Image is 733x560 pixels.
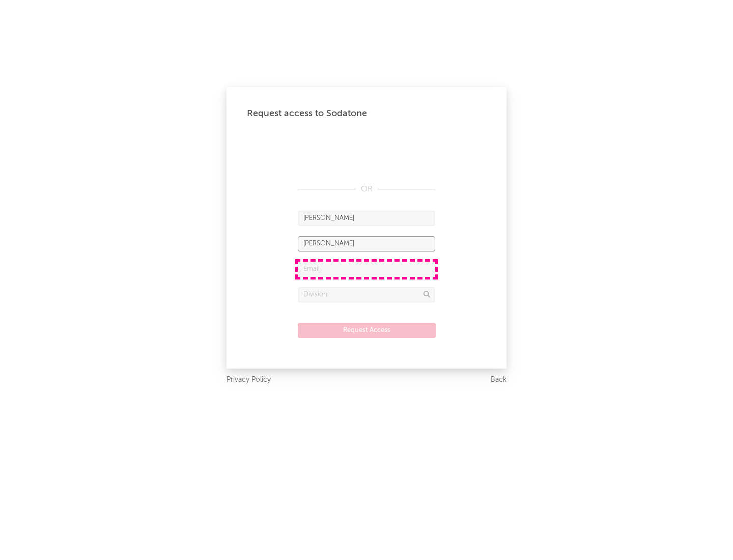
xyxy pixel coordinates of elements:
[298,287,435,302] input: Division
[298,211,435,226] input: First Name
[491,374,506,386] a: Back
[298,262,435,277] input: Email
[298,323,436,338] button: Request Access
[227,374,271,386] a: Privacy Policy
[247,107,486,120] div: Request access to Sodatone
[298,183,435,195] div: OR
[298,236,435,251] input: Last Name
